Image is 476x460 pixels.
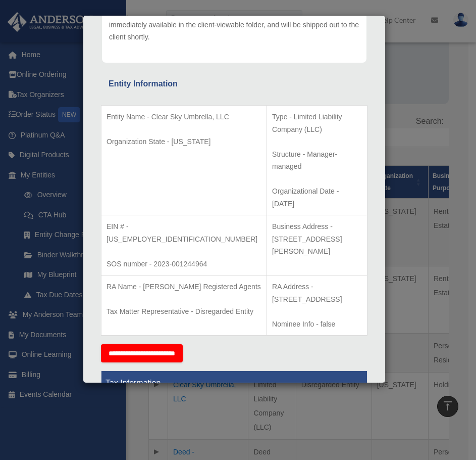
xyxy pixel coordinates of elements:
[101,371,367,396] th: Tax Information
[109,77,360,91] div: Entity Information
[107,135,261,148] p: Organization State - [US_STATE]
[272,148,362,173] p: Structure - Manager-managed
[272,318,362,331] p: Nominee Info - false
[272,281,362,305] p: RA Address - [STREET_ADDRESS]
[107,258,261,270] p: SOS number - 2023-001244964
[107,281,261,293] p: RA Name - [PERSON_NAME] Registered Agents
[107,305,261,318] p: Tax Matter Representative - Disregarded Entity
[272,111,362,135] p: Type - Limited Liability Company (LLC)
[107,220,261,245] p: EIN # - [US_EMPLOYER_IDENTIFICATION_NUMBER]
[272,220,362,258] p: Business Address - [STREET_ADDRESS][PERSON_NAME]
[107,111,261,123] p: Entity Name - Clear Sky Umbrella, LLC
[272,185,362,210] p: Organizational Date - [DATE]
